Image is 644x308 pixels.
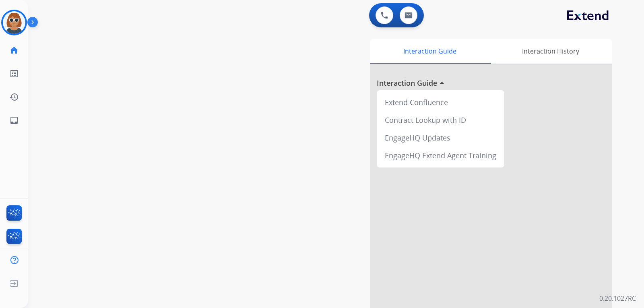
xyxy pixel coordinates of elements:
div: Extend Confluence [380,93,501,111]
div: Interaction Guide [370,39,489,64]
mat-icon: home [9,45,19,55]
div: EngageHQ Updates [380,129,501,147]
mat-icon: list_alt [9,69,19,79]
div: Interaction History [489,39,612,64]
mat-icon: inbox [9,116,19,125]
div: Contract Lookup with ID [380,111,501,129]
img: avatar [3,11,25,34]
div: EngageHQ Extend Agent Training [380,147,501,164]
p: 0.20.1027RC [599,294,636,303]
mat-icon: history [9,92,19,102]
